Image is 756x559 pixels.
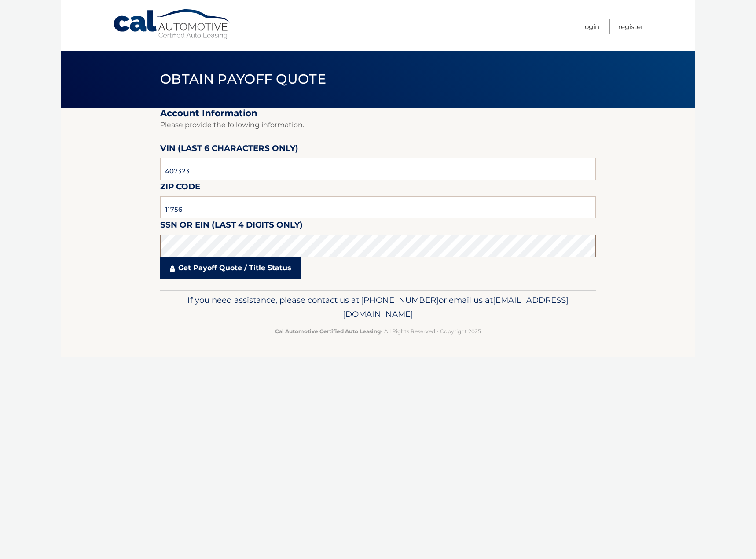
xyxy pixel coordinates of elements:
[160,257,301,279] a: Get Payoff Quote / Title Status
[361,295,439,305] span: [PHONE_NUMBER]
[160,108,596,119] h2: Account Information
[160,218,303,235] label: SSN or EIN (last 4 digits only)
[166,293,590,321] p: If you need assistance, please contact us at: or email us at
[160,180,200,196] label: Zip Code
[166,327,590,336] p: - All Rights Reserved - Copyright 2025
[618,19,643,34] a: Register
[160,119,596,131] p: Please provide the following information.
[113,9,231,40] a: Cal Automotive
[160,142,298,158] label: VIN (last 6 characters only)
[275,328,381,335] strong: Cal Automotive Certified Auto Leasing
[160,71,326,87] span: Obtain Payoff Quote
[583,19,599,34] a: Login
